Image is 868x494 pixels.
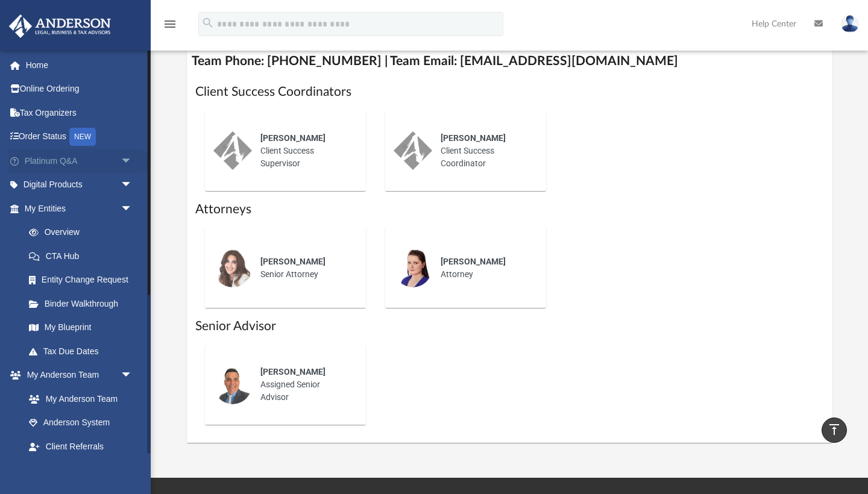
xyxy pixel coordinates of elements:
img: User Pic [841,15,859,33]
div: Client Success Supervisor [252,123,357,178]
span: [PERSON_NAME] [441,133,506,143]
span: arrow_drop_down [121,363,145,388]
img: thumbnail [213,249,252,287]
a: vertical_align_top [822,417,847,443]
a: Tax Due Dates [17,339,151,363]
a: Online Ordering [8,77,151,101]
a: My Entitiesarrow_drop_down [8,196,151,220]
img: thumbnail [394,131,432,170]
a: Home [8,53,151,77]
span: [PERSON_NAME] [260,133,325,143]
a: CTA Hub [17,244,151,268]
a: Anderson System [17,411,145,435]
span: [PERSON_NAME] [260,367,325,377]
a: Binder Walkthrough [17,292,151,316]
a: Order StatusNEW [8,125,151,149]
div: Senior Attorney [252,247,357,289]
h1: Attorneys [195,201,824,218]
div: NEW [69,128,96,146]
a: Overview [17,220,151,245]
h1: Senior Advisor [195,317,824,335]
span: [PERSON_NAME] [441,257,506,266]
i: vertical_align_top [827,422,841,437]
div: Client Success Coordinator [432,123,538,178]
div: Attorney [432,247,538,289]
a: Digital Productsarrow_drop_down [8,173,151,197]
a: Platinum Q&Aarrow_drop_down [8,149,151,173]
a: My Anderson Teamarrow_drop_down [8,363,145,387]
a: Entity Change Request [17,268,151,292]
a: Client Referrals [17,434,145,458]
img: Anderson Advisors Platinum Portal [5,14,115,38]
span: arrow_drop_down [121,196,145,221]
h4: Team Phone: [PHONE_NUMBER] | Team Email: [EMAIL_ADDRESS][DOMAIN_NAME] [187,48,832,75]
a: My Anderson Team [17,387,139,411]
span: [PERSON_NAME] [260,257,325,266]
i: search [201,16,215,30]
a: My Blueprint [17,316,145,340]
img: thumbnail [213,131,252,170]
a: menu [163,23,177,31]
i: menu [163,17,177,31]
div: Assigned Senior Advisor [252,357,357,412]
img: thumbnail [394,249,432,287]
a: Tax Organizers [8,101,151,125]
h1: Client Success Coordinators [195,83,824,101]
span: arrow_drop_down [121,149,145,174]
span: arrow_drop_down [121,173,145,198]
img: thumbnail [213,366,252,404]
